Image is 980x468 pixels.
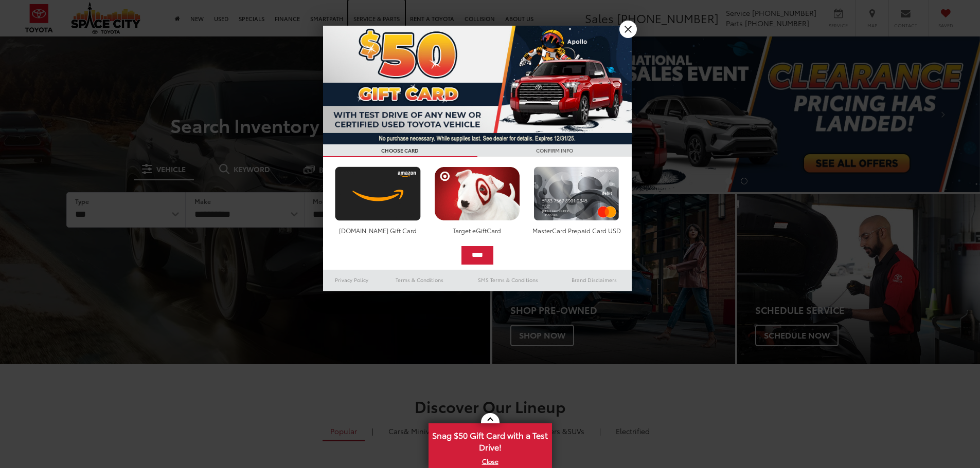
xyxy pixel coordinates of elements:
a: Terms & Conditions [380,274,459,286]
div: MasterCard Prepaid Card USD [531,226,622,235]
img: mastercard.png [531,166,622,221]
div: [DOMAIN_NAME] Gift Card [332,226,423,235]
img: 53411_top_152338.jpg [323,26,632,144]
img: amazoncard.png [332,166,423,221]
span: Snag $50 Gift Card with a Test Drive! [430,424,551,456]
div: Target eGiftCard [432,226,523,235]
h3: CONFIRM INFO [477,144,632,157]
h3: CHOOSE CARD [323,144,477,157]
a: Brand Disclaimers [557,274,632,286]
a: SMS Terms & Conditions [459,274,557,286]
img: targetcard.png [432,166,523,221]
a: Privacy Policy [323,274,381,286]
